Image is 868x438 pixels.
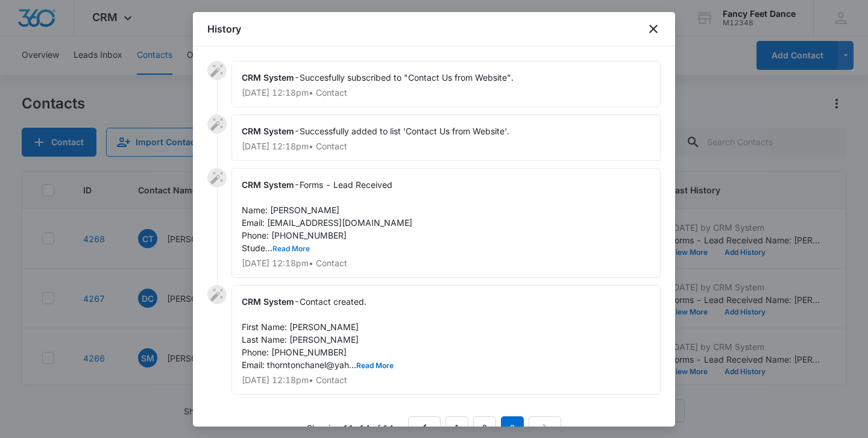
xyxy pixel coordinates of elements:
div: - [231,114,661,161]
span: Succesfully subscribed to "Contact Us from Website". [300,72,514,83]
button: Read More [272,245,310,252]
span: CRM System [242,126,294,136]
p: [DATE] 12:18pm • Contact [242,376,650,384]
p: [DATE] 12:18pm • Contact [242,89,650,97]
div: - [231,61,661,107]
span: Contact created. First Name: [PERSON_NAME] Last Name: [PERSON_NAME] Phone: [PHONE_NUMBER] Email: ... [242,296,394,370]
span: Successfully added to list 'Contact Us from Website'. [300,126,509,136]
span: Forms - Lead Received Name: [PERSON_NAME] Email: [EMAIL_ADDRESS][DOMAIN_NAME] Phone: [PHONE_NUMBE... [242,180,412,253]
span: CRM System [242,180,294,190]
h1: History [207,22,241,36]
div: - [231,168,661,278]
button: Read More [356,362,394,369]
button: close [646,22,661,36]
p: [DATE] 12:18pm • Contact [242,142,650,151]
div: - [231,285,661,395]
p: [DATE] 12:18pm • Contact [242,259,650,267]
span: CRM System [242,296,294,307]
span: CRM System [242,72,294,83]
p: Showing 11-14 of 14 [307,422,394,434]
